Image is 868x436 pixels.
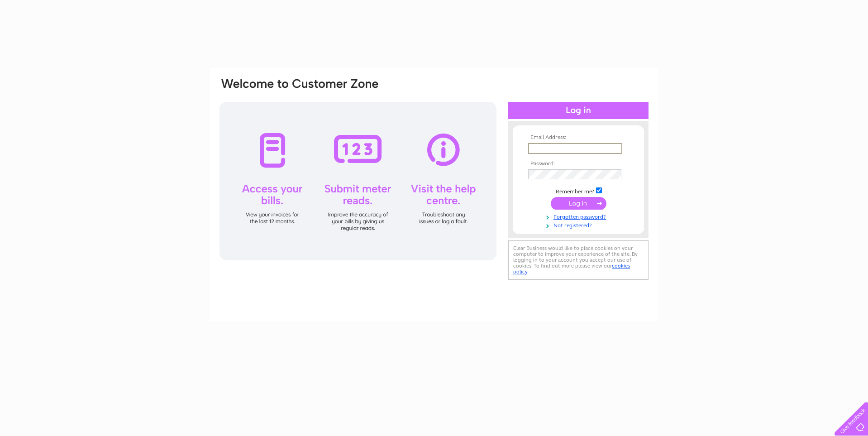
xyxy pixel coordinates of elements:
[528,220,631,229] a: Not registered?
[528,212,631,220] a: Forgotten password?
[526,161,631,167] th: Password:
[513,263,630,275] a: cookies policy
[526,134,631,141] th: Email Address:
[508,240,649,280] div: Clear Business would like to place cookies on your computer to improve your experience of the sit...
[526,186,631,195] td: Remember me?
[551,197,606,210] input: Submit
